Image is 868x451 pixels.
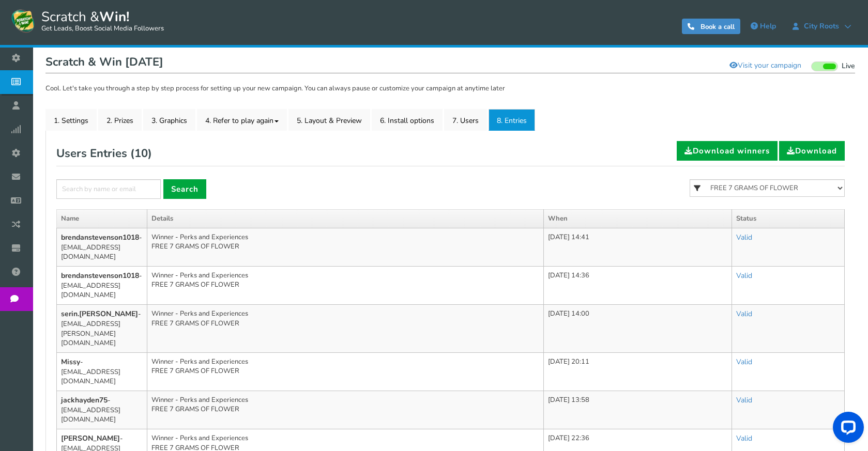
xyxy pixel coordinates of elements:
[372,109,443,131] a: 6. Install options
[61,357,80,367] b: Missy
[543,352,732,391] td: [DATE] 20:11
[682,19,740,34] a: Book a call
[736,395,752,405] a: Valid
[56,141,152,166] h2: Users Entries ( )
[147,352,544,391] td: Winner - Perks and Experiences FREE 7 GRAMS OF FLOWER
[163,179,206,199] a: Search
[489,109,535,131] a: 8. Entries
[147,210,544,228] th: Details
[134,146,148,161] span: 10
[288,109,370,131] a: 5. Layout & Preview
[10,8,36,34] img: Scratch and Win
[147,391,544,429] td: Winner - Perks and Experiences FREE 7 GRAMS OF FLOWER
[57,352,147,391] td: - [EMAIL_ADDRESS][DOMAIN_NAME]
[842,61,855,71] span: Live
[57,228,147,266] td: - [EMAIL_ADDRESS][DOMAIN_NAME]
[36,8,164,34] span: Scratch &
[799,22,844,30] span: City Roots
[99,8,129,26] strong: Win!
[444,109,487,131] a: 7. Users
[736,232,752,242] a: Valid
[543,305,732,353] td: [DATE] 14:00
[543,266,732,304] td: [DATE] 14:36
[147,305,544,353] td: Winner - Perks and Experiences FREE 7 GRAMS OF FLOWER
[147,266,544,304] td: Winner - Perks and Experiences FREE 7 GRAMS OF FLOWER
[45,84,855,94] p: Cool. Let's take you through a step by step process for setting up your new campaign. You can alw...
[779,141,845,161] a: Download
[61,395,108,405] b: jackhayden75
[45,53,855,73] h1: Scratch & Win [DATE]
[98,109,142,131] a: 2. Prizes
[61,271,139,281] b: brendanstevenson1018
[57,305,147,353] td: - [EMAIL_ADDRESS][PERSON_NAME][DOMAIN_NAME]
[732,210,845,228] th: Status
[701,22,735,32] span: Book a call
[61,433,120,443] b: [PERSON_NAME]
[723,57,808,74] a: Visit your campaign
[543,391,732,429] td: [DATE] 13:58
[10,8,164,34] a: Scratch &Win! Get Leads, Boost Social Media Followers
[736,309,752,319] a: Valid
[57,266,147,304] td: - [EMAIL_ADDRESS][DOMAIN_NAME]
[45,109,97,131] a: 1. Settings
[61,232,139,242] b: brendanstevenson1018
[57,391,147,429] td: - [EMAIL_ADDRESS][DOMAIN_NAME]
[61,309,138,319] b: serin.[PERSON_NAME]
[57,210,147,228] th: Name
[543,210,732,228] th: When
[41,25,164,33] small: Get Leads, Boost Social Media Followers
[760,21,776,31] span: Help
[143,109,195,131] a: 3. Graphics
[677,141,778,161] a: Download winners
[56,179,161,199] input: Search by name or email
[825,408,868,451] iframe: LiveChat chat widget
[147,228,544,266] td: Winner - Perks and Experiences FREE 7 GRAMS OF FLOWER
[197,109,287,131] a: 4. Refer to play again
[543,228,732,266] td: [DATE] 14:41
[736,433,752,443] a: Valid
[736,357,752,367] a: Valid
[736,271,752,281] a: Valid
[745,18,781,35] a: Help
